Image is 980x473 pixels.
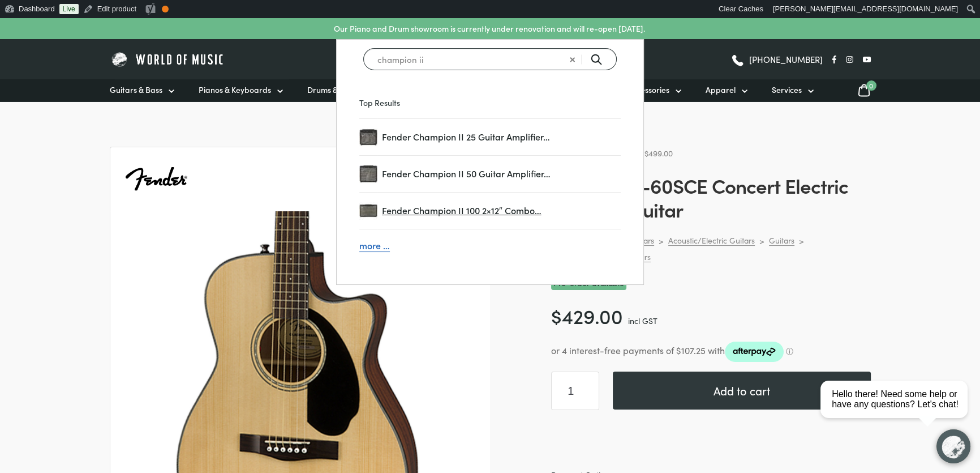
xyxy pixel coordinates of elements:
[816,348,980,473] iframe: Chat with our support team
[551,372,599,410] input: Product quantity
[334,23,645,35] p: Our Piano and Drum showroom is currently under renovation and will re-open [DATE].
[359,238,621,253] a: more …
[668,235,755,246] a: Acoustic/Electric Guitars
[382,203,621,218] a: Fender Champion II 100 2×12″ Combo…
[628,315,657,326] span: incl GST
[307,84,379,96] span: Drums & Percussion
[613,372,871,410] button: Add to cart
[359,202,377,220] img: Fender-Champion-II-100-212-Combo-Guitar-Amplifier-Front.jpg
[772,84,802,96] span: Services
[124,147,188,212] img: Fender
[562,47,583,53] span: Clear
[359,128,377,146] a: Fender Champion II 25 Guitar Amplifier…
[799,236,804,246] div: >
[110,50,226,68] img: World of Music
[359,165,377,183] img: Fender Champion II 50 Guitar Amplifier Front
[359,128,377,146] img: Fender Champion II 25 Guitar Amplifier Front
[363,48,617,70] input: Search for a product ...
[866,80,876,91] span: 0
[551,301,562,329] span: $
[359,165,377,183] a: Fender Champion II 50 Guitar Amplifier…
[110,84,162,96] span: Guitars & Bass
[551,173,871,221] h1: Fender CC-60SCE Concert Electric Acoustic Guitar
[625,147,673,159] span: RRP: $499.00
[199,84,271,96] span: Pianos & Keyboards
[382,167,621,181] a: Fender Champion II 50 Guitar Amplifier…
[759,236,764,246] div: >
[706,84,736,96] span: Apparel
[382,130,621,144] a: Fender Champion II 25 Guitar Amplifier…
[730,51,823,68] a: [PHONE_NUMBER]
[749,55,823,63] span: [PHONE_NUMBER]
[551,301,623,329] bdi: 429.00
[769,235,794,246] a: Guitars
[659,236,664,246] div: >
[627,84,669,96] span: Accessories
[359,202,377,220] a: Fender Champion II 100 2×12″ Combo…
[551,424,871,455] iframe: PayPal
